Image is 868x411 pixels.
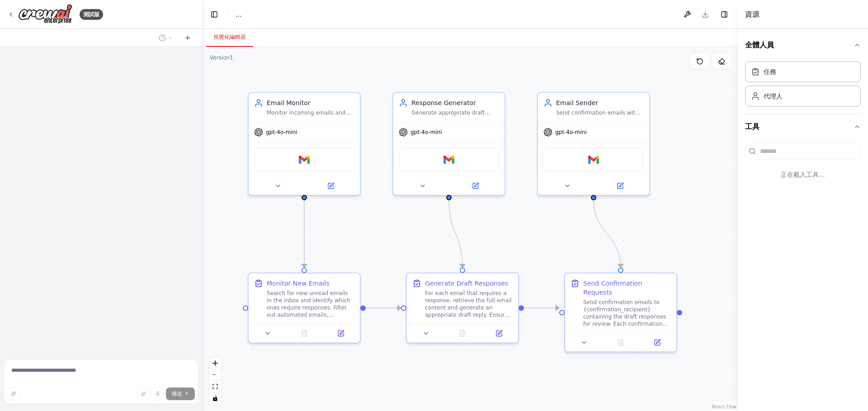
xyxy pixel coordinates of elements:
div: Send Confirmation RequestsSend confirmation emails to {confirmation_recipient} containing the dra... [564,272,677,352]
span: gpt-4o-mini [266,129,297,136]
button: zoom in [209,357,221,369]
nav: 麵包屑 [236,10,242,19]
div: Send confirmation emails with draft responses and handle final reply sending based on user approval [556,109,644,116]
img: 標識 [18,4,72,24]
button: No output available [602,337,640,348]
font: 視覺化編輯器 [213,34,246,40]
div: Monitor New Emails [267,279,330,288]
div: Email MonitorMonitor incoming emails and identify those that require responses based on content a... [248,92,361,196]
div: Response Generator [411,98,499,107]
g: Edge from 3cfc91b4-8a1f-4dab-9b90-08e96e334788 to 75dba627-23a0-4085-8ed3-fa2a2c51a96d [300,200,309,268]
button: fit view [209,381,221,393]
a: React Flow attribution [712,404,736,409]
button: 改進此提示 [7,388,20,400]
button: 隱藏右側邊欄 [718,8,731,21]
font: 正在載入工具... [781,171,825,178]
button: No output available [443,328,482,339]
span: … [236,10,242,19]
div: 全體人員 [745,58,861,114]
div: Generate Draft Responses [425,279,508,288]
div: Email Monitor [267,98,354,107]
div: Generate appropriate draft responses for emails that require replies, ensuring professional tone ... [411,109,499,116]
font: 傳送 [171,391,182,397]
div: Version 1 [210,54,233,61]
font: 代理人 [764,92,783,100]
g: Edge from 85b08039-b63e-4aed-91de-909cc19cba29 to dd8dfaa2-3d9d-4f58-8f25-f2d91741af34 [444,200,467,268]
button: Open in side panel [642,337,673,348]
button: Open in side panel [325,328,356,339]
g: Edge from 75dba627-23a0-4085-8ed3-fa2a2c51a96d to dd8dfaa2-3d9d-4f58-8f25-f2d91741af34 [366,304,401,313]
button: 隱藏左側邊欄 [208,8,221,21]
font: 測試版 [83,11,99,18]
button: 傳送 [166,388,195,400]
font: 全體人員 [745,41,774,49]
font: 資源 [745,10,759,18]
font: 工具 [745,122,759,131]
button: 開始新聊天 [180,32,195,43]
div: Email Sender [556,98,644,107]
div: Monitor incoming emails and identify those that require responses based on content analysis and e... [267,109,354,116]
div: Generate Draft ResponsesFor each email that requires a response, retrieve the full email content ... [406,272,519,343]
div: Send confirmation emails to {confirmation_recipient} containing the draft responses for review. E... [583,299,671,328]
g: Edge from 4ef89268-9cf5-4ae0-b1dd-51b570e2a6d6 to 8ecb8bb4-8fb5-47ef-831c-fcb200760912 [589,200,625,268]
button: 工具 [745,114,861,139]
button: Open in side panel [594,180,646,191]
button: zoom out [209,369,221,381]
button: No output available [285,328,324,339]
img: Gmail [299,154,310,165]
span: gpt-4o-mini [555,129,587,136]
button: Open in side panel [450,180,501,191]
img: Gmail [443,154,454,165]
div: Monitor New EmailsSearch for new unread emails in the inbox and identify which ones require respo... [248,272,361,343]
div: Response GeneratorGenerate appropriate draft responses for emails that require replies, ensuring ... [392,92,505,196]
button: 切換到上一個聊天 [155,32,177,43]
button: 點擊說出您的自動化想法 [151,388,164,400]
div: Send Confirmation Requests [583,279,671,297]
div: Email SenderSend confirmation emails with draft responses and handle final reply sending based on... [537,92,650,196]
button: toggle interactivity [209,393,221,404]
div: 工具 [745,139,861,194]
img: Gmail [588,154,599,165]
font: … [236,11,242,18]
button: 全體人員 [745,32,861,58]
div: React Flow controls [209,357,221,404]
button: 上傳文件 [137,388,150,400]
button: Open in side panel [483,328,514,339]
div: Search for new unread emails in the inbox and identify which ones require responses. Filter out a... [267,290,354,319]
g: Edge from dd8dfaa2-3d9d-4f58-8f25-f2d91741af34 to 8ecb8bb4-8fb5-47ef-831c-fcb200760912 [524,304,559,313]
button: Open in side panel [305,180,356,191]
div: For each email that requires a response, retrieve the full email content and generate an appropri... [425,290,513,319]
span: gpt-4o-mini [410,129,442,136]
font: 任務 [764,68,776,75]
